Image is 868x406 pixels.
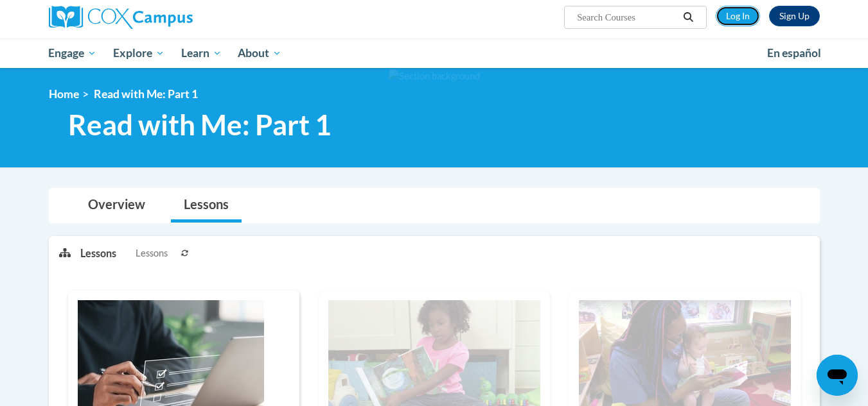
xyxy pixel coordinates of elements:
[68,108,332,142] span: Read with Me: Part 1
[678,10,698,25] button: Search
[389,69,480,83] img: Section background
[136,246,168,260] span: Lessons
[817,355,858,396] iframe: Button to launch messaging window
[49,87,79,101] a: Home
[238,46,281,61] span: About
[30,38,839,68] div: Main menu
[75,189,158,223] a: Overview
[94,87,198,101] span: Read with Me: Part 1
[173,38,230,68] a: Learn
[181,46,222,61] span: Learn
[576,10,678,25] input: Search Courses
[80,246,116,260] p: Lessons
[48,46,96,61] span: Engage
[229,38,290,68] a: About
[767,46,821,60] span: En español
[716,6,760,26] a: Log In
[49,6,193,29] img: Cox Campus
[769,6,820,26] a: Register
[171,189,242,223] a: Lessons
[105,38,173,68] a: Explore
[113,46,164,61] span: Explore
[49,6,293,29] a: Cox Campus
[759,40,829,67] a: En español
[40,38,105,68] a: Engage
